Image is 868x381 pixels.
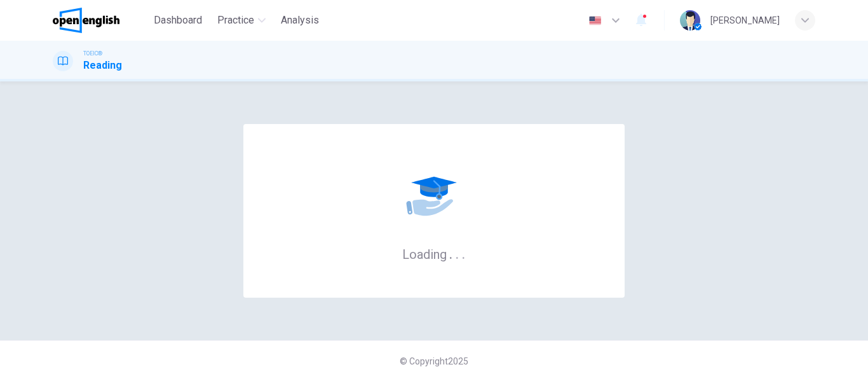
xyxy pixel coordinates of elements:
[154,13,202,28] span: Dashboard
[276,9,324,32] button: Analysis
[400,356,468,366] span: © Copyright 2025
[710,13,780,28] div: [PERSON_NAME]
[53,8,149,33] a: OpenEnglish logo
[449,242,453,263] h6: .
[461,242,466,263] h6: .
[149,9,207,32] button: Dashboard
[212,9,271,32] button: Practice
[587,16,603,25] img: en
[455,242,459,263] h6: .
[680,10,700,31] img: Profile picture
[53,8,119,33] img: OpenEnglish logo
[281,13,319,28] span: Analysis
[217,13,254,28] span: Practice
[402,246,466,262] h6: Loading
[83,58,122,73] h1: Reading
[83,49,102,58] span: TOEIC®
